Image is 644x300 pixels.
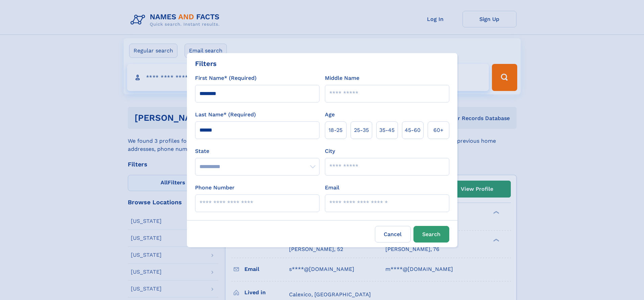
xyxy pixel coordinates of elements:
[354,126,369,134] span: 25‑35
[195,184,235,192] label: Phone Number
[379,126,395,134] span: 35‑45
[195,111,256,119] label: Last Name* (Required)
[329,126,342,134] span: 18‑25
[325,147,335,155] label: City
[413,226,449,243] button: Search
[375,226,411,243] label: Cancel
[195,74,257,82] label: First Name* (Required)
[405,126,421,134] span: 45‑60
[325,184,339,192] label: Email
[195,59,217,69] div: Filters
[195,147,319,155] label: State
[433,126,444,134] span: 60+
[325,111,335,119] label: Age
[325,74,359,82] label: Middle Name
